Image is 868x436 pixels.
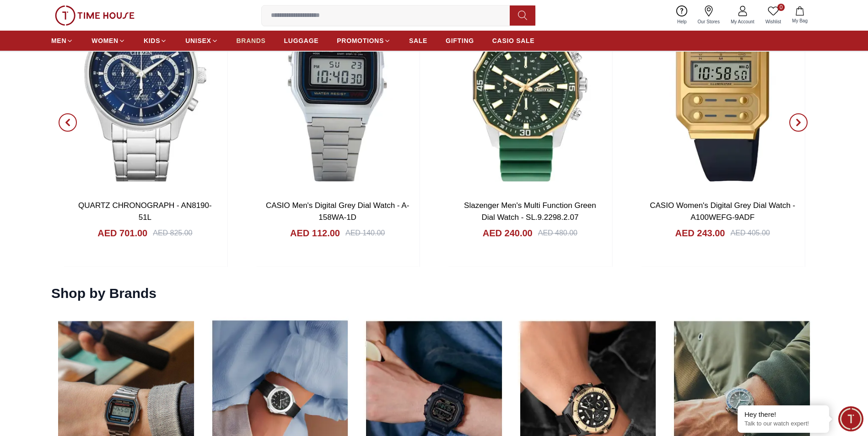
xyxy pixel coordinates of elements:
p: Talk to our watch expert! [744,420,822,428]
span: MEN [51,36,66,45]
span: LUGGAGE [284,36,319,45]
span: Our Stores [694,18,723,25]
a: CASIO Men's Digital Grey Dial Watch - A-158WA-1D [266,201,409,222]
div: Hey there! [744,410,822,419]
a: WOMEN [92,32,125,49]
span: KIDS [144,36,160,45]
span: My Account [727,18,758,25]
a: 0Wishlist [760,4,787,27]
a: GIFTING [446,32,474,49]
a: CASIO SALE [492,32,535,49]
a: Help [672,4,692,27]
a: Slazenger Men's Multi Function Green Dial Watch - SL.9.2298.2.07 [464,201,596,222]
div: Chat Widget [838,406,863,431]
a: LUGGAGE [284,32,319,49]
a: SALE [409,32,427,49]
a: KIDS [144,32,167,49]
span: CASIO SALE [492,36,535,45]
span: PROMOTIONS [337,36,384,45]
h4: AED 701.00 [97,227,147,239]
span: My Bag [788,17,811,24]
div: AED 825.00 [153,228,192,239]
div: AED 405.00 [730,228,770,239]
span: 0 [777,4,785,11]
a: MEN [51,32,73,49]
h4: AED 240.00 [483,227,533,239]
span: WOMEN [92,36,119,45]
span: SALE [409,36,427,45]
div: AED 140.00 [345,228,385,239]
div: AED 480.00 [538,228,577,239]
h4: AED 243.00 [675,227,725,239]
span: Wishlist [762,18,785,25]
a: QUARTZ CHRONOGRAPH - AN8190-51L [78,201,212,222]
span: BRANDS [237,36,266,45]
img: ... [55,5,135,26]
h2: Shop by Brands [51,285,156,302]
a: UNISEX [185,32,218,49]
span: Help [674,18,690,25]
a: Our Stores [692,4,725,27]
a: BRANDS [237,32,266,49]
a: PROMOTIONS [337,32,391,49]
a: CASIO Women's Digital Grey Dial Watch - A100WEFG-9ADF [650,201,795,222]
span: GIFTING [446,36,474,45]
button: My Bag [787,5,813,26]
span: UNISEX [185,36,211,45]
h4: AED 112.00 [290,227,340,239]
